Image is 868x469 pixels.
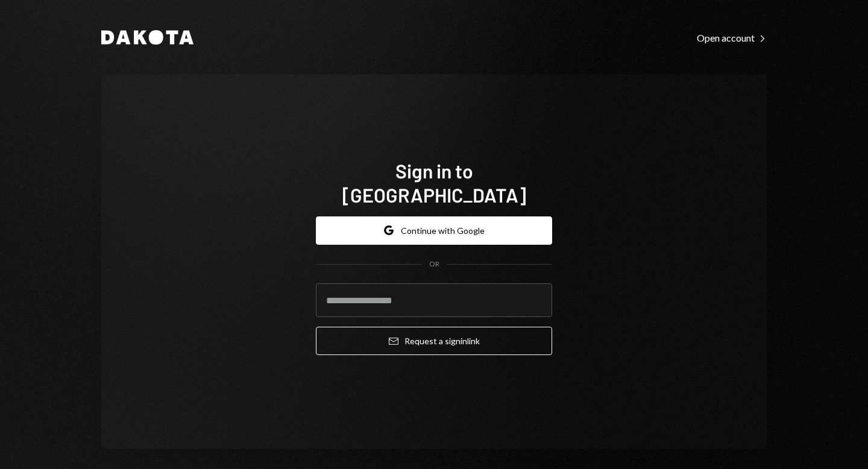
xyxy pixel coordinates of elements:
div: OR [429,259,439,269]
button: Continue with Google [316,216,552,245]
a: Open account [697,31,767,44]
h1: Sign in to [GEOGRAPHIC_DATA] [316,159,552,207]
button: Request a signinlink [316,327,552,355]
div: Open account [697,32,767,44]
